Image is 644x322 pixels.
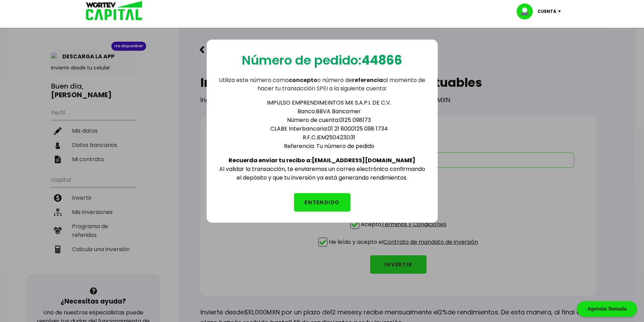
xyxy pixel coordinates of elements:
div: Al validar la transacción, te enviaremos un correo electrónico confirmando el depósito y que tu i... [218,93,427,182]
b: referencia [352,76,383,84]
b: concepto [289,76,317,84]
b: 44866 [361,51,402,69]
p: Utiliza este número como o número de al momento de hacer tu transacción SPEI a la siguiente cuenta: [218,76,427,93]
img: icon-down [556,10,566,13]
div: Agendar llamada [577,301,637,317]
li: CLABE Interbancaria: 01 21 8000125 098 1734 [232,124,427,133]
p: Cuenta [538,6,556,17]
b: Recuerda enviar tu recibo a: [EMAIL_ADDRESS][DOMAIN_NAME] [229,156,415,164]
li: IMPULSO EMPRENDIMEINTOS MX S.A.P.I. DE C.V. [232,98,427,107]
li: Número de cuenta: 0125 098173 [232,116,427,124]
img: profile-image [517,3,538,19]
li: R.F.C. IEM250423D31 [232,133,427,142]
p: Número de pedido: [242,51,402,70]
li: Referencia: Tu número de pedido [232,142,427,150]
li: Banco: BBVA Bancomer [232,107,427,116]
button: ENTENDIDO [294,193,350,212]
